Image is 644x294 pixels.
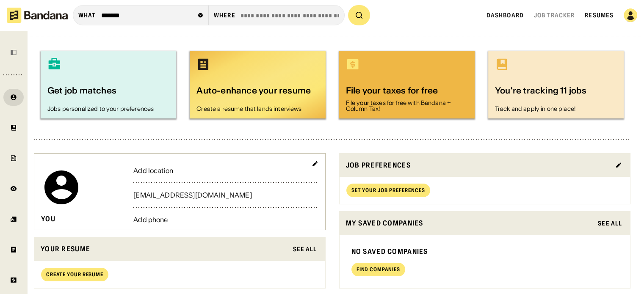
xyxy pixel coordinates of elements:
[7,8,68,23] img: Bandana logotype
[598,220,622,226] div: See All
[346,160,611,170] div: Job preferences
[534,11,575,19] a: Job Tracker
[351,247,619,256] div: No saved companies
[133,216,318,223] div: Add phone
[41,214,55,223] div: You
[78,11,96,19] div: what
[346,218,593,228] div: My saved companies
[214,11,235,19] div: Where
[46,272,103,277] div: Create your resume
[495,85,617,102] div: You're tracking 11 jobs
[585,11,614,19] a: Resumes
[351,188,425,193] div: Set your job preferences
[346,100,468,112] div: File your taxes for free with Bandana + Column Tax!
[47,106,169,112] div: Jobs personalized to your preferences
[133,192,318,198] div: [EMAIL_ADDRESS][DOMAIN_NAME]
[357,267,400,272] div: Find companies
[495,106,617,112] div: Track and apply in one place!
[41,244,288,254] div: Your resume
[346,85,468,96] div: File your taxes for free
[47,85,169,102] div: Get job matches
[133,167,318,174] div: Add location
[196,85,318,102] div: Auto-enhance your resume
[486,11,524,19] a: Dashboard
[293,246,317,252] div: See All
[196,106,318,112] div: Create a resume that lands interviews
